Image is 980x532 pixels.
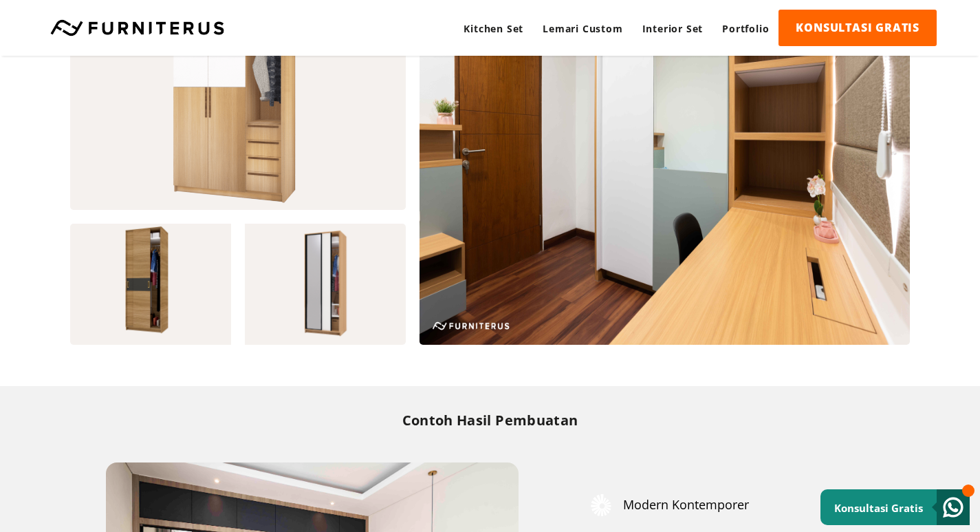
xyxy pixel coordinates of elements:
[820,489,970,525] a: Konsultasi Gratis
[238,224,406,345] img: lemari-03.png
[633,10,713,47] a: Interior Set
[590,494,874,516] div: Modern Kontemporer
[70,411,910,429] h2: Contoh Hasil Pembuatan
[834,501,923,515] small: Konsultasi Gratis
[454,10,533,47] a: Kitchen Set
[778,10,937,46] a: KONSULTASI GRATIS
[712,10,778,47] a: Portfolio
[533,10,632,47] a: Lemari Custom
[70,224,238,345] img: lemari-02.png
